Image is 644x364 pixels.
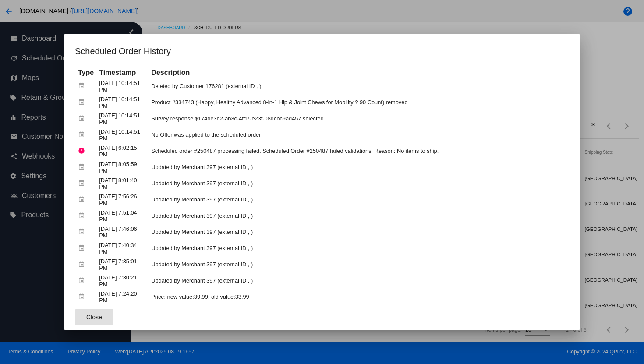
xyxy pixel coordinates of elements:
mat-icon: event [78,160,88,174]
mat-icon: event [78,209,88,223]
td: Updated by Merchant 397 (external ID , ) [149,192,568,207]
mat-icon: event [78,79,88,93]
mat-icon: event [78,112,88,125]
mat-icon: error [78,144,88,158]
mat-icon: event [78,95,88,109]
td: [DATE] 7:40:34 PM [97,240,148,256]
td: [DATE] 10:14:51 PM [97,127,148,142]
button: Close dialog [75,309,113,325]
td: Price: new value:39.99; old value:33.99 [149,289,568,304]
td: Updated by Merchant 397 (external ID , ) [149,159,568,175]
td: Updated by Merchant 397 (external ID , ) [149,240,568,256]
td: [DATE] 10:14:51 PM [97,111,148,126]
td: Survey response $174de3d2-ab3c-4fd7-e23f-08dcbc9ad457 selected [149,111,568,126]
td: [DATE] 7:56:26 PM [97,192,148,207]
td: Updated by Merchant 397 (external ID , ) [149,257,568,272]
mat-icon: event [78,274,88,287]
h1: Scheduled Order History [75,44,569,58]
td: No Offer was applied to the scheduled order [149,127,568,142]
td: Product #334743 (Happy, Healthy Advanced 8-in-1 Hip & Joint Chews for Mobility ? 90 Count) removed [149,95,568,110]
td: [DATE] 6:02:15 PM [97,143,148,159]
td: [DATE] 7:30:21 PM [97,273,148,288]
mat-icon: event [78,193,88,206]
td: [DATE] 10:14:51 PM [97,95,148,110]
td: [DATE] 7:24:20 PM [97,289,148,304]
span: Close [86,314,102,321]
mat-icon: event [78,241,88,255]
td: Updated by Merchant 397 (external ID , ) [149,176,568,191]
td: [DATE] 10:14:51 PM [97,78,148,94]
mat-icon: event [78,177,88,190]
td: [DATE] 8:01:40 PM [97,176,148,191]
td: Updated by Merchant 397 (external ID , ) [149,224,568,240]
td: [DATE] 8:05:59 PM [97,159,148,175]
th: Timestamp [97,68,148,78]
td: Updated by Merchant 397 (external ID , ) [149,208,568,223]
mat-icon: event [78,290,88,304]
td: Scheduled order #250487 processing failed. Scheduled Order #250487 failed validations. Reason: No... [149,143,568,159]
td: Updated by Merchant 397 (external ID , ) [149,273,568,288]
mat-icon: event [78,225,88,239]
mat-icon: event [78,128,88,141]
th: Description [149,68,568,78]
td: [DATE] 7:51:04 PM [97,208,148,223]
td: [DATE] 7:46:06 PM [97,224,148,240]
th: Type [76,68,96,78]
mat-icon: event [78,258,88,271]
td: Deleted by Customer 176281 (external ID , ) [149,78,568,94]
td: [DATE] 7:35:01 PM [97,257,148,272]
